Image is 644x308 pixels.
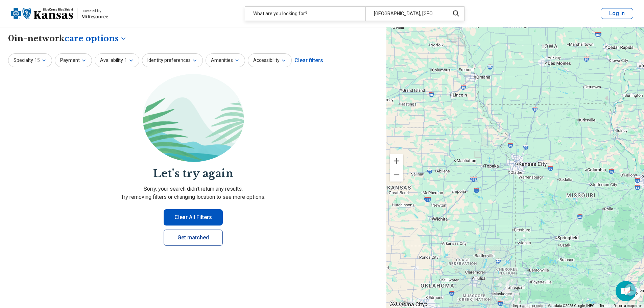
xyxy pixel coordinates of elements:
[65,33,127,44] button: Care options
[8,53,52,67] button: Specialty15
[8,166,378,181] h2: Let's try again
[11,5,73,22] img: Blue Cross Blue Shield Kansas
[8,185,378,201] p: Sorry, your search didn’t return any results. Try removing filters or changing location to see mo...
[601,8,633,19] button: Log In
[8,33,127,44] h1: 0 in-network
[95,53,139,67] button: Availability1
[164,230,223,246] a: Get matched
[390,168,403,182] button: Zoom out
[11,5,108,22] a: Blue Cross Blue Shield Kansaspowered by
[616,281,636,301] div: Open chat
[365,7,446,21] div: [GEOGRAPHIC_DATA], [GEOGRAPHIC_DATA]
[206,53,245,67] button: Amenities
[81,8,108,14] div: powered by
[614,304,642,308] a: Report a map error
[34,57,40,64] span: 15
[547,304,596,308] span: Map data ©2025 Google, INEGI
[390,154,403,168] button: Zoom in
[65,33,119,44] span: care options
[294,52,323,69] div: Clear filters
[248,53,292,67] button: Accessibility
[142,53,203,67] button: Identity preferences
[600,304,610,308] a: Terms (opens in new tab)
[164,209,223,226] button: Clear All Filters
[55,53,92,67] button: Payment
[124,57,127,64] span: 1
[245,7,365,21] div: What are you looking for?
